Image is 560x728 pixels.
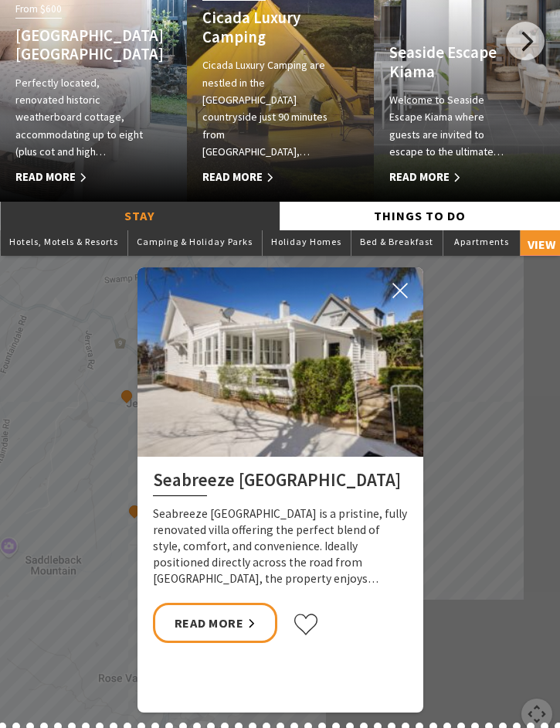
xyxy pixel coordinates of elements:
[15,1,62,19] span: From $600
[389,168,518,186] span: Read More
[127,228,262,256] button: Camping & Holiday Parks
[443,228,520,256] button: Apartments
[202,9,331,47] h4: Cicada Luxury Camping
[15,26,144,65] h4: [GEOGRAPHIC_DATA] [GEOGRAPHIC_DATA]
[153,506,408,587] p: Seabreeze [GEOGRAPHIC_DATA] is a pristine, fully renovated villa offering the perfect blend of st...
[351,228,443,256] button: Bed & Breakfast
[15,168,144,186] span: Read More
[153,469,408,496] h2: Seabreeze [GEOGRAPHIC_DATA]
[202,56,331,160] p: Cicada Luxury Camping are nestled in the [GEOGRAPHIC_DATA] countryside just 90 minutes from [GEOG...
[293,613,319,636] button: Click to favourite Seabreeze Luxury Beach House
[15,74,144,161] p: Perfectly located, renovated historic weatherboard cottage, accommodating up to eight (plus cot a...
[262,228,351,256] button: Holiday Homes
[389,91,518,160] p: Welcome to Seaside Escape Kiama where guests are invited to escape to the ultimate…
[389,43,518,82] h4: Seaside Escape Kiama
[202,168,331,186] span: Read More
[153,603,277,643] a: Read More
